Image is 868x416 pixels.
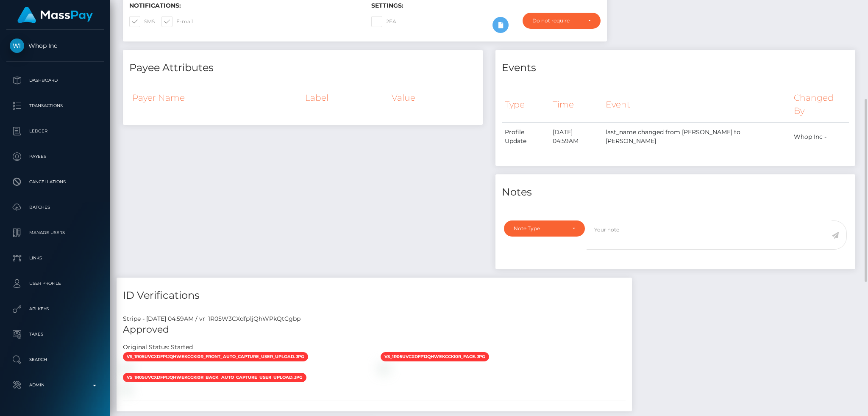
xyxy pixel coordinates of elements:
th: Label [302,86,389,109]
a: Search [6,349,104,370]
span: vs_1R05UVCXdfp1jQhWEkcCKi0R_back_auto_capture_user_upload.jpg [123,373,306,382]
th: Payer Name [129,86,302,109]
label: E-mail [161,16,193,27]
a: Payees [6,146,104,167]
h4: Events [502,61,849,75]
label: SMS [129,16,155,27]
p: User Profile [10,277,100,290]
th: Type [502,86,550,122]
button: Do not require [523,13,601,29]
th: Event [603,86,791,122]
p: Admin [10,379,100,391]
a: Batches [6,197,104,218]
label: 2FA [371,16,396,27]
div: Note Type [514,225,565,232]
p: Dashboard [10,74,100,87]
h4: Notes [502,185,849,200]
p: Cancellations [10,176,100,188]
span: vs_1R05UVCXdfp1jQhWEkcCKi0R_face.jpg [381,352,489,361]
h5: Approved [123,323,626,336]
p: Transactions [10,99,100,112]
th: Value [389,86,476,109]
p: Batches [10,201,100,214]
img: Whop Inc [10,39,24,53]
img: vr_1R05W3CXdfp1jQhWPkQtCgbpfile_1R05VPCXdfp1jQhW3EvqVRDa [123,365,130,372]
p: Payees [10,150,100,163]
a: Ledger [6,121,104,142]
span: Whop Inc [6,42,104,50]
p: Ledger [10,125,100,138]
a: Dashboard [6,70,104,91]
div: Stripe - [DATE] 04:59AM / vr_1R05W3CXdfp1jQhWPkQtCgbp [117,314,632,323]
p: API Keys [10,303,100,315]
img: vr_1R05W3CXdfp1jQhWPkQtCgbpfile_1R05VfCXdfp1jQhWNuMY45J3 [123,386,130,392]
a: Cancellations [6,171,104,193]
a: API Keys [6,298,104,320]
td: [DATE] 04:59AM [550,123,602,151]
td: Profile Update [502,123,550,151]
th: Changed By [791,86,849,122]
h6: Notifications: [129,2,359,9]
p: Taxes [10,328,100,341]
div: Do not require [532,17,581,24]
a: Transactions [6,95,104,116]
td: Whop Inc - [791,123,849,151]
a: Taxes [6,324,104,345]
a: Manage Users [6,222,104,243]
span: vs_1R05UVCXdfp1jQhWEkcCKi0R_front_auto_capture_user_upload.jpg [123,352,308,361]
h4: Payee Attributes [129,61,476,75]
a: User Profile [6,273,104,294]
button: Note Type [504,220,585,237]
a: Links [6,248,104,269]
p: Links [10,252,100,264]
img: vr_1R05W3CXdfp1jQhWPkQtCgbpfile_1R05VxCXdfp1jQhW6fFyfl2X [381,365,387,372]
a: Admin [6,375,104,396]
td: last_name changed from [PERSON_NAME] to [PERSON_NAME] [603,123,791,151]
h7: Original Status: Started [123,343,193,351]
p: Manage Users [10,226,100,239]
h4: ID Verifications [123,288,626,303]
p: Search [10,353,100,366]
img: MassPay Logo [17,7,93,23]
h6: Settings: [371,2,601,9]
th: Time [550,86,602,122]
